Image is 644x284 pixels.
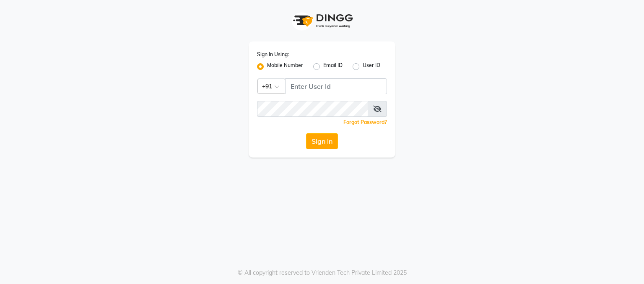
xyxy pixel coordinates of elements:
label: Sign In Using: [257,51,289,58]
label: Mobile Number [267,62,303,72]
img: logo1.svg [288,8,356,33]
input: Username [257,101,368,117]
input: Username [285,78,387,94]
button: Sign In [306,133,338,149]
a: Forgot Password? [343,119,387,125]
label: Email ID [323,62,343,72]
label: User ID [363,62,380,72]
